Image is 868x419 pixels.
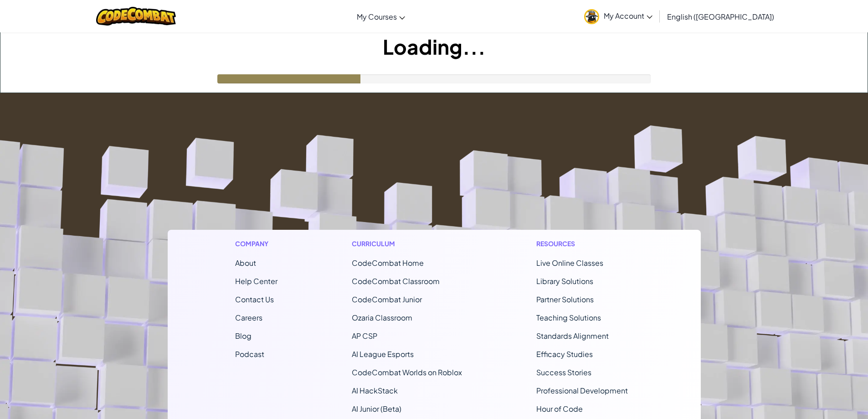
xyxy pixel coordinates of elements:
a: Blog [235,331,252,341]
a: Library Solutions [536,276,593,286]
a: Standards Alignment [536,331,609,341]
a: CodeCombat Classroom [352,276,440,286]
a: AI Junior (Beta) [352,404,401,414]
h1: Loading... [0,32,868,61]
a: Hour of Code [536,404,583,414]
h1: Company [235,239,277,248]
span: My Account [604,11,652,21]
a: CodeCombat Worlds on Roblox [352,367,462,377]
a: Live Online Classes [536,258,603,268]
a: Teaching Solutions [536,313,601,322]
img: CodeCombat logo [96,7,176,26]
a: My Courses [352,4,410,29]
span: Contact Us [235,295,274,304]
a: Careers [235,313,262,322]
a: Ozaria Classroom [352,313,412,322]
a: AP CSP [352,331,377,341]
span: My Courses [357,12,397,21]
span: CodeCombat Home [352,258,424,268]
a: About [235,258,256,268]
a: Help Center [235,276,277,286]
a: Podcast [235,349,264,359]
a: AI HackStack [352,386,398,395]
a: Partner Solutions [536,295,594,304]
a: Success Stories [536,367,591,377]
a: Efficacy Studies [536,349,593,359]
span: English ([GEOGRAPHIC_DATA]) [667,12,774,21]
img: avatar [584,9,599,24]
a: English ([GEOGRAPHIC_DATA]) [663,4,779,29]
h1: Resources [536,239,633,248]
a: CodeCombat Junior [352,295,422,304]
h1: Curriculum [352,239,462,248]
a: Professional Development [536,386,628,395]
a: My Account [580,2,657,31]
a: AI League Esports [352,349,414,359]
